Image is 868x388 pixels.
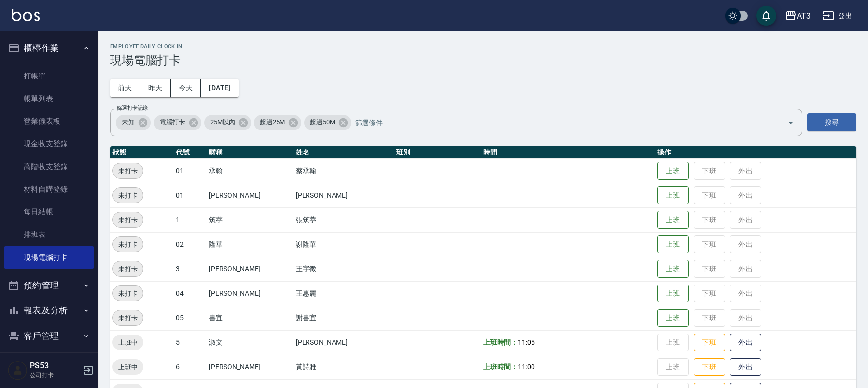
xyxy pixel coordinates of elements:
[4,246,94,269] a: 現場電腦打卡
[112,362,143,372] span: 上班中
[254,117,291,127] span: 超過25M
[293,281,394,306] td: 王惠麗
[353,114,770,131] input: 篩選條件
[173,158,206,183] td: 01
[206,146,293,159] th: 暱稱
[694,358,725,376] button: 下班
[293,306,394,330] td: 謝書宜
[4,298,94,323] button: 報表及分析
[110,53,856,67] h3: 現場電腦打卡
[293,257,394,281] td: 王宇徵
[206,183,293,207] td: [PERSON_NAME]
[113,166,143,176] span: 未打卡
[113,190,143,201] span: 未打卡
[657,309,689,327] button: 上班
[173,306,206,330] td: 05
[206,330,293,355] td: 淑文
[173,355,206,379] td: 6
[254,115,301,130] div: 超過25M
[293,355,394,379] td: 黃詩雅
[173,207,206,232] td: 1
[110,146,173,159] th: 狀態
[116,115,151,130] div: 未知
[4,87,94,110] a: 帳單列表
[173,330,206,355] td: 5
[30,361,80,371] h5: PS53
[518,363,535,371] span: 11:00
[204,117,241,127] span: 25M以內
[4,348,94,374] button: 員工及薪資
[4,65,94,87] a: 打帳單
[4,110,94,132] a: 營業儀表板
[206,306,293,330] td: 書宜
[110,43,856,50] h2: Employee Daily Clock In
[807,113,856,131] button: 搜尋
[293,183,394,207] td: [PERSON_NAME]
[173,257,206,281] td: 3
[112,337,143,348] span: 上班中
[4,155,94,178] a: 高階收支登錄
[4,201,94,223] a: 每日結帳
[116,117,140,127] span: 未知
[113,313,143,323] span: 未打卡
[730,334,761,352] button: 外出
[4,35,94,61] button: 櫃檯作業
[4,323,94,349] button: 客戶管理
[781,6,814,26] button: AT3
[154,115,201,130] div: 電腦打卡
[154,117,191,127] span: 電腦打卡
[483,338,518,346] b: 上班時間：
[4,273,94,298] button: 預約管理
[293,158,394,183] td: 蔡承翰
[394,146,481,159] th: 班別
[206,257,293,281] td: [PERSON_NAME]
[657,211,689,229] button: 上班
[481,146,655,159] th: 時間
[4,178,94,201] a: 材料自購登錄
[797,10,811,22] div: AT3
[204,115,252,130] div: 25M以內
[4,223,94,246] a: 排班表
[304,117,341,127] span: 超過50M
[173,183,206,207] td: 01
[293,146,394,159] th: 姓名
[483,363,518,371] b: 上班時間：
[4,132,94,155] a: 現金收支登錄
[173,146,206,159] th: 代號
[206,281,293,306] td: [PERSON_NAME]
[657,235,689,254] button: 上班
[655,146,856,159] th: 操作
[113,288,143,299] span: 未打卡
[657,162,689,180] button: 上班
[518,338,535,346] span: 11:05
[206,158,293,183] td: 承翰
[206,207,293,232] td: 筑葶
[30,371,80,380] p: 公司打卡
[113,215,143,225] span: 未打卡
[117,104,148,112] label: 篩選打卡記錄
[818,7,856,25] button: 登出
[657,186,689,205] button: 上班
[140,79,171,97] button: 昨天
[694,334,725,352] button: 下班
[113,264,143,274] span: 未打卡
[173,232,206,257] td: 02
[171,79,201,97] button: 今天
[293,330,394,355] td: [PERSON_NAME]
[173,281,206,306] td: 04
[12,9,40,21] img: Logo
[657,285,689,303] button: 上班
[730,358,761,376] button: 外出
[113,239,143,250] span: 未打卡
[201,79,238,97] button: [DATE]
[8,361,28,380] img: Person
[293,207,394,232] td: 張筑葶
[304,115,351,130] div: 超過50M
[110,79,140,97] button: 前天
[756,6,776,26] button: save
[657,260,689,278] button: 上班
[293,232,394,257] td: 謝隆華
[206,232,293,257] td: 隆華
[206,355,293,379] td: [PERSON_NAME]
[783,115,799,130] button: Open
